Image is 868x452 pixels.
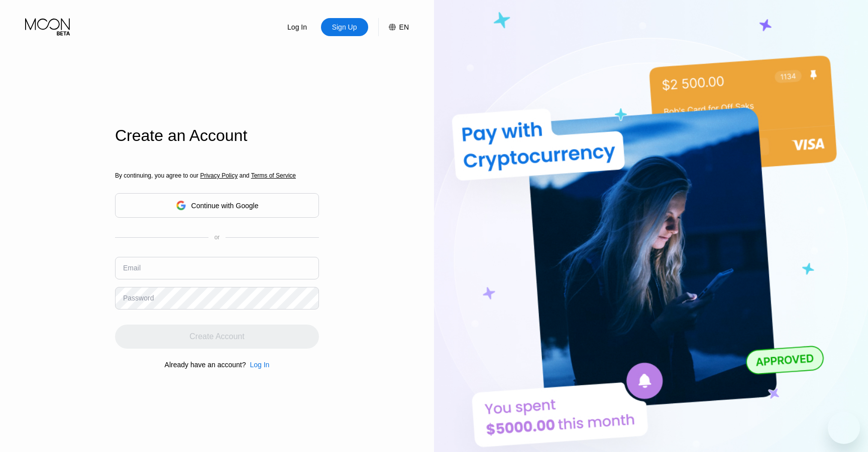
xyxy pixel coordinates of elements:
[251,172,296,179] span: Terms of Service
[191,202,259,210] div: Continue with Google
[214,234,220,241] div: or
[200,172,238,179] span: Privacy Policy
[115,172,319,179] div: By continuing, you agree to our
[828,412,860,444] iframe: Button to launch messaging window
[246,361,269,369] div: Log In
[378,18,409,36] div: EN
[286,22,308,32] div: Log In
[331,22,358,32] div: Sign Up
[115,193,319,218] div: Continue with Google
[250,361,269,369] div: Log In
[238,172,251,179] span: and
[399,23,409,31] div: EN
[123,294,154,302] div: Password
[321,18,368,36] div: Sign Up
[274,18,321,36] div: Log In
[115,126,319,145] div: Create an Account
[123,264,141,272] div: Email
[165,361,246,369] div: Already have an account?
